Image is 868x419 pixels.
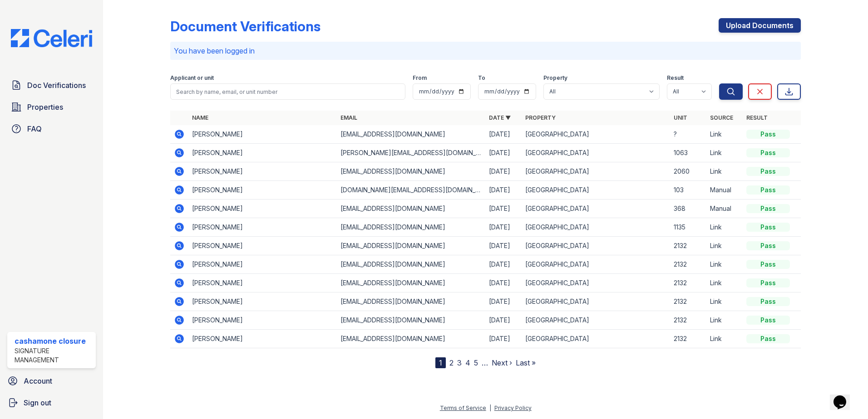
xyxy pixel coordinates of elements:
img: CE_Logo_Blue-a8612792a0a2168367f1c8372b55b34899dd931a85d93a1a3d3e32e68fde9ad4.png [4,29,99,47]
td: [EMAIL_ADDRESS][DOMAIN_NAME] [337,330,485,348]
td: [GEOGRAPHIC_DATA] [522,292,670,311]
td: [DATE] [485,181,522,200]
td: [DATE] [485,125,522,144]
td: 1135 [670,218,706,237]
td: [EMAIL_ADDRESS][DOMAIN_NAME] [337,218,485,237]
div: cashamone closure [15,336,92,346]
td: [GEOGRAPHIC_DATA] [522,237,670,255]
td: 103 [670,181,706,200]
td: Link [706,292,743,311]
iframe: chat widget [830,383,859,410]
span: … [482,357,488,368]
td: Link [706,125,743,144]
td: [PERSON_NAME] [188,125,337,144]
div: Pass [746,334,790,343]
td: Link [706,255,743,274]
div: Signature Management [15,346,92,365]
td: [EMAIL_ADDRESS][DOMAIN_NAME] [337,255,485,274]
td: 2132 [670,255,706,274]
div: Pass [746,260,790,269]
a: 5 [474,358,478,367]
a: Property [525,114,556,121]
span: Doc Verifications [27,80,86,91]
td: 2132 [670,311,706,330]
td: [DATE] [485,237,522,255]
td: 368 [670,200,706,218]
td: [GEOGRAPHIC_DATA] [522,330,670,348]
td: [PERSON_NAME] [188,274,337,292]
label: To [478,74,485,82]
td: 2132 [670,330,706,348]
td: [EMAIL_ADDRESS][DOMAIN_NAME] [337,200,485,218]
td: 1063 [670,144,706,162]
div: Pass [746,278,790,287]
td: [DATE] [485,144,522,162]
td: 2132 [670,292,706,311]
td: Link [706,218,743,237]
td: [GEOGRAPHIC_DATA] [522,181,670,200]
td: [PERSON_NAME] [188,237,337,255]
td: Link [706,237,743,255]
td: [DATE] [485,200,522,218]
td: Link [706,311,743,330]
a: Account [4,372,99,390]
label: Applicant or unit [170,74,214,82]
div: Pass [746,185,790,195]
div: Pass [746,148,790,157]
a: Email [340,114,357,121]
td: [EMAIL_ADDRESS][DOMAIN_NAME] [337,237,485,255]
td: [GEOGRAPHIC_DATA] [522,311,670,330]
a: 4 [465,358,470,367]
td: [DATE] [485,162,522,181]
td: [EMAIL_ADDRESS][DOMAIN_NAME] [337,274,485,292]
td: [PERSON_NAME] [188,200,337,218]
div: Pass [746,241,790,250]
a: Date ▼ [489,114,511,121]
td: [PERSON_NAME] [188,218,337,237]
a: Terms of Service [440,404,486,411]
div: Pass [746,223,790,232]
td: [PERSON_NAME][EMAIL_ADDRESS][DOMAIN_NAME] [337,144,485,162]
td: Manual [706,200,743,218]
td: [DATE] [485,255,522,274]
label: Result [667,74,684,82]
div: 1 [435,357,446,368]
a: Unit [674,114,687,121]
td: [DATE] [485,274,522,292]
button: Sign out [4,394,99,412]
td: Manual [706,181,743,200]
a: Source [710,114,733,121]
td: [GEOGRAPHIC_DATA] [522,144,670,162]
a: 2 [449,358,454,367]
td: [GEOGRAPHIC_DATA] [522,255,670,274]
td: [EMAIL_ADDRESS][DOMAIN_NAME] [337,162,485,181]
td: [GEOGRAPHIC_DATA] [522,125,670,144]
td: [PERSON_NAME] [188,292,337,311]
a: Upload Documents [719,18,801,33]
div: Pass [746,204,790,213]
a: 3 [457,358,462,367]
a: Result [746,114,768,121]
td: 2132 [670,274,706,292]
td: [DATE] [485,311,522,330]
td: [GEOGRAPHIC_DATA] [522,274,670,292]
td: Link [706,144,743,162]
div: Pass [746,297,790,306]
td: [PERSON_NAME] [188,162,337,181]
div: | [489,404,491,411]
a: Last » [516,358,536,367]
td: [GEOGRAPHIC_DATA] [522,162,670,181]
div: Pass [746,316,790,325]
td: [PERSON_NAME] [188,255,337,274]
td: Link [706,274,743,292]
span: Properties [27,102,63,112]
td: [GEOGRAPHIC_DATA] [522,218,670,237]
td: [DATE] [485,218,522,237]
td: 2132 [670,237,706,255]
td: Link [706,162,743,181]
td: [PERSON_NAME] [188,181,337,200]
td: [EMAIL_ADDRESS][DOMAIN_NAME] [337,311,485,330]
label: From [413,74,427,82]
td: [DOMAIN_NAME][EMAIL_ADDRESS][DOMAIN_NAME] [337,181,485,200]
a: Privacy Policy [494,404,532,411]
